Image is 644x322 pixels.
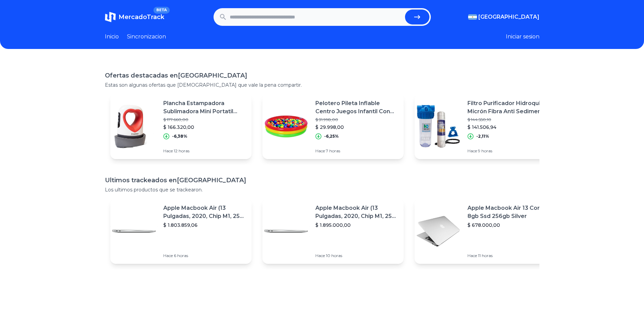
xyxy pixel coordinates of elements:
p: -6,38% [172,134,187,139]
p: $ 1.803.859,06 [163,222,246,228]
img: Featured image [110,103,158,150]
p: Filtro Purificador Hidroquil 1 Micrón Fibra Anti Sedimentos [467,99,550,116]
p: $ 144.550,10 [467,117,550,122]
p: $ 29.998,00 [315,124,398,131]
p: $ 177.660,00 [163,117,246,122]
p: Los ultimos productos que se trackearon. [105,186,539,193]
p: -2,11% [476,134,489,139]
p: Hace 7 horas [315,148,398,154]
p: $ 678.000,00 [467,222,550,228]
p: $ 141.506,94 [467,124,550,131]
img: Argentina [468,14,477,20]
p: $ 31.998,00 [315,117,398,122]
span: BETA [153,7,169,14]
p: Pelotero Pileta Inflable Centro Juegos Infantil Con 50 Pelot [315,99,398,116]
a: MercadoTrackBETA [105,12,164,22]
p: $ 166.320,00 [163,124,246,131]
a: Inicio [105,33,119,41]
a: Featured imagePelotero Pileta Inflable Centro Juegos Infantil Con 50 Pelot$ 31.998,00$ 29.998,00-... [262,94,404,159]
a: Sincronizacion [127,33,166,41]
p: Hace 6 horas [163,253,246,258]
span: [GEOGRAPHIC_DATA] [478,13,539,21]
img: Featured image [415,207,462,255]
p: Hace 11 horas [467,253,550,258]
button: Iniciar sesion [506,33,539,41]
h1: Ultimos trackeados en [GEOGRAPHIC_DATA] [105,175,539,185]
p: $ 1.895.000,00 [315,222,398,228]
p: Estas son algunas ofertas que [DEMOGRAPHIC_DATA] que vale la pena compartir. [105,82,539,88]
p: Hace 12 horas [163,148,246,154]
a: Featured imageApple Macbook Air (13 Pulgadas, 2020, Chip M1, 256 Gb De Ssd, 8 Gb De Ram) - Plata$... [262,199,404,264]
img: Featured image [415,103,462,150]
span: MercadoTrack [118,13,164,21]
img: Featured image [110,207,158,255]
p: Apple Macbook Air (13 Pulgadas, 2020, Chip M1, 256 Gb De Ssd, 8 Gb De Ram) - Plata [163,204,246,220]
img: MercadoTrack [105,12,116,22]
img: Featured image [262,103,310,150]
a: Featured imageFiltro Purificador Hidroquil 1 Micrón Fibra Anti Sedimentos$ 144.550,10$ 141.506,94... [415,94,556,159]
a: Featured imagePlancha Estampadora Sublimadora Mini Portatil Freesub$ 177.660,00$ 166.320,00-6,38%... [110,94,252,159]
p: Hace 10 horas [315,253,398,258]
button: [GEOGRAPHIC_DATA] [468,13,539,21]
p: Apple Macbook Air 13 Core I5 8gb Ssd 256gb Silver [467,204,550,220]
img: Featured image [262,207,310,255]
a: Featured imageApple Macbook Air 13 Core I5 8gb Ssd 256gb Silver$ 678.000,00Hace 11 horas [415,199,556,264]
p: Plancha Estampadora Sublimadora Mini Portatil Freesub [163,99,246,116]
p: Apple Macbook Air (13 Pulgadas, 2020, Chip M1, 256 Gb De Ssd, 8 Gb De Ram) - Plata [315,204,398,220]
p: -6,25% [324,134,339,139]
a: Featured imageApple Macbook Air (13 Pulgadas, 2020, Chip M1, 256 Gb De Ssd, 8 Gb De Ram) - Plata$... [110,199,252,264]
p: Hace 9 horas [467,148,550,154]
h1: Ofertas destacadas en [GEOGRAPHIC_DATA] [105,71,539,80]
